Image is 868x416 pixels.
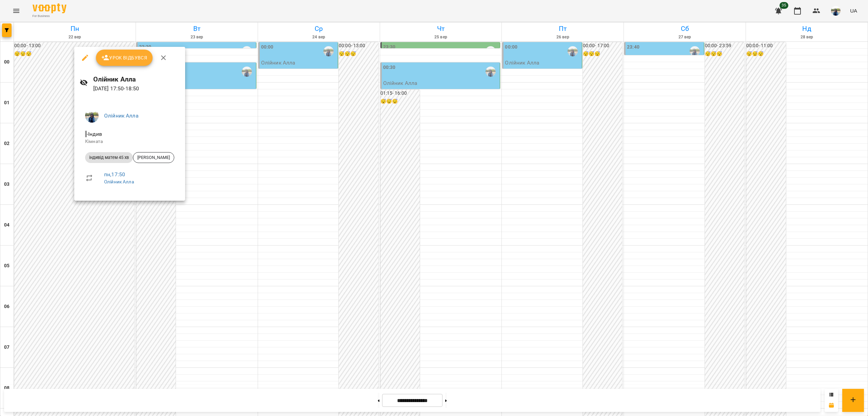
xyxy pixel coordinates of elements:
[101,54,147,62] span: Урок відбувся
[133,152,174,163] div: [PERSON_NAME]
[85,138,174,145] p: Кімната
[93,74,180,85] h6: Олійник Алла
[93,85,180,93] p: [DATE] 17:50 - 18:50
[85,155,133,161] span: індивід матем 45 хв
[96,50,153,66] button: Урок відбувся
[85,109,99,123] img: 79bf113477beb734b35379532aeced2e.jpg
[85,131,103,137] span: - Індив
[133,155,174,161] span: [PERSON_NAME]
[104,179,134,184] a: Олійник Алла
[104,112,139,119] a: Олійник Алла
[104,171,125,178] a: пн , 17:50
